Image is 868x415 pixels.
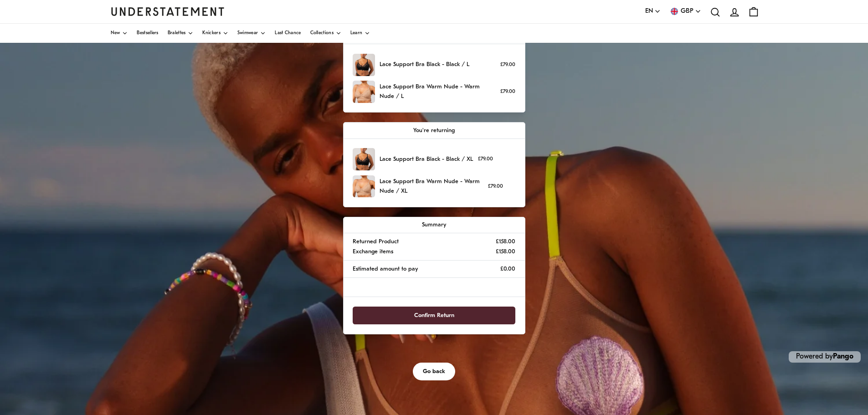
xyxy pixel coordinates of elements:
[645,6,661,16] button: EN
[380,82,483,102] p: Lace Support Bra Warm Nude - Warm Nude / L
[353,126,515,135] p: You're returning
[202,24,228,43] a: Knickers
[237,24,266,43] a: Swimwear
[202,31,220,36] span: Knickers
[353,237,399,246] p: Returned Product
[423,363,445,380] span: Go back
[645,6,653,16] span: EN
[500,87,515,96] p: £79.00
[275,24,301,43] a: Last Chance
[414,307,454,324] span: Confirm Return
[500,264,515,274] p: £0.00
[500,61,515,69] p: £79.00
[111,24,128,43] a: New
[237,31,258,36] span: Swimwear
[353,264,418,274] p: Estimated amount to pay
[833,353,853,360] a: Pango
[380,177,483,196] p: Lace Support Bra Warm Nude - Warm Nude / XL
[496,237,515,246] p: £158.00
[496,247,515,256] p: £158.00
[353,148,375,170] img: SABO-BRA-XXL-018_01.jpg
[670,6,701,16] button: GBP
[168,24,194,43] a: Bralettes
[168,31,186,36] span: Bralettes
[350,24,370,43] a: Learn
[478,155,493,164] p: £79.00
[353,220,515,230] p: Summary
[353,54,375,76] img: SABO-BRA-XXL-018_01.jpg
[353,81,375,103] img: SALA-BRA-018-44.jpg
[353,247,393,256] p: Exchange items
[275,31,301,36] span: Last Chance
[380,154,473,164] p: Lace Support Bra Black - Black / XL
[310,24,341,43] a: Collections
[353,307,515,324] button: Confirm Return
[380,60,469,69] p: Lace Support Bra Black - Black / L
[353,175,375,198] img: SALA-BRA-018-44.jpg
[137,31,158,36] span: Bestsellers
[137,24,158,43] a: Bestsellers
[413,363,455,380] button: Go back
[111,7,225,15] a: Understatement Homepage
[488,182,503,191] p: £79.00
[789,351,861,363] p: Powered by
[310,31,334,36] span: Collections
[350,31,363,36] span: Learn
[111,31,120,36] span: New
[681,6,693,16] span: GBP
